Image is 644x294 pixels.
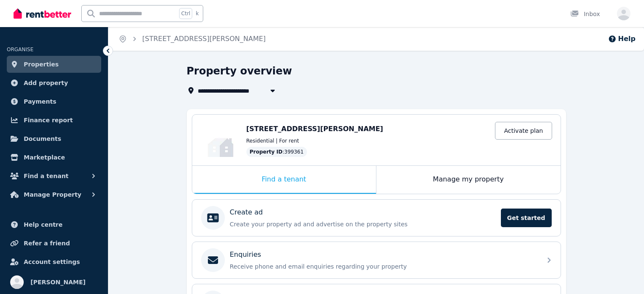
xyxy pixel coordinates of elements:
[24,171,69,181] span: Find a tenant
[187,64,292,78] h1: Property overview
[142,35,266,43] a: [STREET_ADDRESS][PERSON_NAME]
[230,207,263,217] p: Create ad
[7,253,101,270] a: Account settings
[7,47,33,52] span: ORGANISE
[7,56,101,73] a: Properties
[230,262,536,271] p: Receive phone and email enquiries regarding your property
[7,93,101,110] a: Payments
[246,125,383,133] span: [STREET_ADDRESS][PERSON_NAME]
[192,200,561,236] a: Create adCreate your property ad and advertise on the property sitesGet started
[7,186,101,203] button: Manage Property
[192,242,561,278] a: EnquiriesReceive phone and email enquiries regarding your property
[608,34,636,44] button: Help
[24,78,68,88] span: Add property
[246,147,307,157] div: : 399361
[24,152,65,162] span: Marketplace
[495,122,552,140] a: Activate plan
[192,166,376,194] div: Find a tenant
[376,166,561,194] div: Manage my property
[24,59,59,69] span: Properties
[7,74,101,91] a: Add property
[7,216,101,233] a: Help centre
[501,209,552,227] span: Get started
[7,112,101,129] a: Finance report
[246,137,299,144] span: Residential | For rent
[7,130,101,147] a: Documents
[7,235,101,252] a: Refer a friend
[24,115,73,125] span: Finance report
[14,7,71,20] img: RentBetter
[108,27,276,51] nav: Breadcrumb
[250,148,283,155] span: Property ID
[24,257,80,267] span: Account settings
[24,220,63,230] span: Help centre
[24,96,56,107] span: Payments
[230,220,496,228] p: Create your property ad and advertise on the property sites
[196,10,199,17] span: k
[230,250,261,260] p: Enquiries
[7,168,101,184] button: Find a tenant
[7,149,101,166] a: Marketplace
[24,190,81,200] span: Manage Property
[570,10,600,18] div: Inbox
[179,8,192,19] span: Ctrl
[24,238,70,248] span: Refer a friend
[30,277,86,287] span: [PERSON_NAME]
[24,134,61,144] span: Documents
